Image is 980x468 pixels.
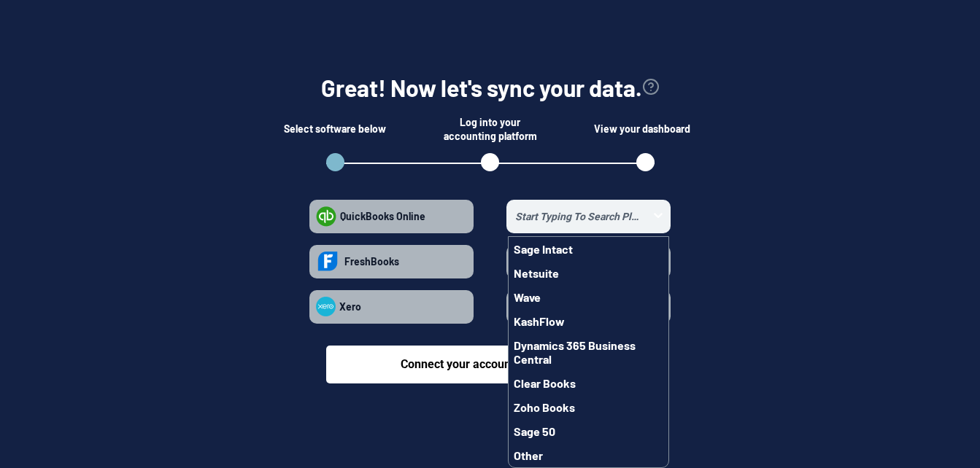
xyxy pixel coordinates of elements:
[508,208,647,225] input: toggle menuSage IntactNetsuiteWaveKashFlowDynamics 365 Business CentralClear BooksZoho BooksSage ...
[514,448,543,462] span: Other
[509,309,668,333] button: KashFlow
[509,261,668,285] button: Netsuite
[344,255,399,268] strong: FreshBooks
[326,153,344,171] button: open step 1
[321,71,642,104] h1: Great! Now let's sync your data.
[514,290,541,304] span: Wave
[481,153,499,171] button: open step 2
[514,338,663,366] span: Dynamics 365 Business Central
[509,333,668,371] button: Dynamics 365 Business Central
[514,242,573,256] span: Sage Intact
[509,285,668,309] button: Wave
[509,395,668,419] button: Zoho Books
[514,266,559,280] span: Netsuite
[509,237,668,261] button: Sage Intact
[339,300,361,313] strong: Xero
[514,376,576,390] span: Clear Books
[439,114,541,144] div: Log into your accounting platform
[651,208,665,225] button: toggle menu
[594,114,696,144] div: View your dashboard
[642,78,660,95] svg: view accounting link security info
[340,210,425,222] strong: QuickBooks Online
[636,153,655,171] button: open step 3
[316,206,336,227] img: quickbooks-online
[514,424,555,438] span: Sage 50
[514,400,575,414] span: Zoho Books
[642,71,660,104] button: view accounting link security info
[316,247,341,276] img: freshbooks
[509,419,668,443] button: Sage 50
[326,346,655,383] button: Connect your accounting software
[284,114,386,144] div: Select software below
[316,297,336,316] img: xero
[509,371,668,395] button: Clear Books
[308,153,673,176] ol: Steps Indicator
[514,314,565,328] span: KashFlow
[509,443,668,467] button: Other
